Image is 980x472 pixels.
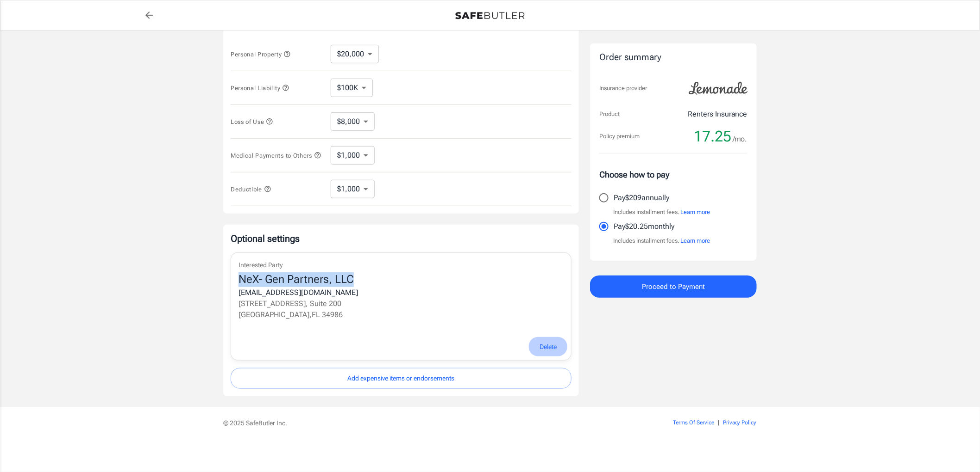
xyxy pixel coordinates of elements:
p: Insurance provider [599,84,647,93]
span: Delete [540,341,557,353]
p: Pay $209 annually [614,192,669,203]
span: | [718,419,719,426]
span: Personal Property [231,51,291,58]
p: [STREET_ADDRESS], Suite 200 [239,298,564,309]
div: NeX- Gen Partners, LLC [239,272,564,287]
div: [EMAIL_ADDRESS][DOMAIN_NAME] [239,287,564,298]
a: back to quotes [140,6,158,25]
button: Learn more [680,208,710,217]
p: Renters Insurance [688,109,748,120]
button: Personal Liability [231,82,289,93]
p: Includes installment fees. [613,236,710,245]
p: Pay $20.25 monthly [614,221,674,232]
p: Policy premium [599,132,640,141]
div: Order summary [599,51,748,64]
span: /mo. [733,133,748,146]
p: Optional settings [231,232,572,245]
button: Add expensive items or endorsements [231,368,572,389]
span: Loss of Use [231,118,273,125]
button: Loss of Use [231,116,273,127]
span: 17.25 [694,127,731,146]
img: Back to quotes [455,12,525,19]
span: Medical Payments to Others [231,152,321,159]
button: Learn more [680,236,710,245]
button: Proceed to Payment [590,276,757,298]
p: Choose how to pay [599,168,748,181]
p: Product [599,110,620,119]
span: Deductible [231,186,271,193]
p: © 2025 SafeButler Inc. [223,418,621,428]
p: Includes installment fees. [613,208,710,217]
img: Lemonade [684,75,753,101]
span: Personal Liability [231,85,289,92]
p: Interested Party [239,260,564,270]
button: Deductible [231,184,271,195]
button: Personal Property [231,49,291,60]
a: Terms Of Service [673,419,714,426]
button: Medical Payments to Others [231,150,321,161]
span: Proceed to Payment [642,281,705,293]
a: Privacy Policy [723,419,757,426]
button: Delete [529,337,567,357]
p: [GEOGRAPHIC_DATA] , FL 34986 [239,309,564,320]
